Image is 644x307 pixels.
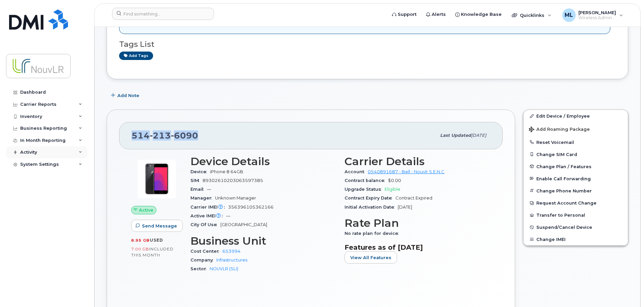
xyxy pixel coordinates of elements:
[432,11,446,18] span: Alerts
[190,155,336,167] h3: Device Details
[210,169,243,174] span: iPhone 8 64GB
[119,52,153,60] a: Add tags
[524,136,628,148] button: Reset Voicemail
[524,173,628,185] button: Enable Call Forwarding
[117,92,139,99] span: Add Note
[471,133,486,138] span: [DATE]
[398,11,417,18] span: Support
[345,217,491,229] h3: Rate Plan
[451,8,506,21] a: Knowledge Base
[524,185,628,197] button: Change Phone Number
[536,164,592,169] span: Change Plan / Features
[131,246,174,257] span: included this month
[345,169,368,174] span: Account
[524,122,628,136] button: Add Roaming Package
[215,195,256,201] span: Unknown Manager
[524,221,628,233] button: Suspend/Cancel Device
[107,89,145,101] button: Add Note
[190,222,220,227] span: City Of Use
[190,249,222,254] span: Cost Center
[142,223,177,229] span: Send Message
[131,220,183,232] button: Send Message
[345,251,397,264] button: View All Features
[190,187,207,192] span: Email
[132,130,198,141] span: 514
[345,205,398,210] span: Initial Activation Date
[578,10,616,15] span: [PERSON_NAME]
[524,233,628,245] button: Change IMEI
[345,231,402,236] span: No rate plan for device
[131,238,150,243] span: 8.95 GB
[529,127,590,133] span: Add Roaming Package
[387,8,421,21] a: Support
[398,205,412,210] span: [DATE]
[385,187,400,192] span: Eligible
[190,266,210,271] span: Sector
[190,169,210,174] span: Device
[203,178,263,183] span: 89302610203063597385
[536,225,592,230] span: Suspend/Cancel Device
[421,8,451,21] a: Alerts
[150,238,163,243] span: used
[536,176,591,181] span: Enable Call Forwarding
[216,257,247,263] a: Infrastructures
[507,8,556,22] div: Quicklinks
[368,169,444,174] a: 0540891687 - Bell - Nouvlr S.E.N.C
[171,130,198,141] span: 6090
[190,195,215,201] span: Manager
[520,12,544,18] span: Quicklinks
[524,148,628,160] button: Change SIM Card
[220,222,267,227] span: [GEOGRAPHIC_DATA]
[524,160,628,173] button: Change Plan / Features
[228,205,274,210] span: 356396105362166
[119,40,616,49] h3: Tags List
[190,213,226,218] span: Active IMEI
[131,247,149,251] span: 7.00 GB
[524,209,628,221] button: Transfer to Personal
[150,130,171,141] span: 213
[112,8,214,20] input: Find something...
[345,187,385,192] span: Upgrade Status
[440,133,471,138] span: Last updated
[578,15,616,21] span: Wireless Admin
[226,213,230,218] span: —
[345,178,388,183] span: Contract balance
[461,11,502,18] span: Knowledge Base
[190,178,203,183] span: SIM
[345,155,491,167] h3: Carrier Details
[565,11,573,19] span: ML
[395,195,432,201] span: Contract Expired
[524,110,628,122] a: Edit Device / Employee
[222,249,241,254] a: 653994
[207,187,211,192] span: —
[388,178,401,183] span: $0.00
[210,266,238,271] a: NOUVLR (SLI)
[190,205,228,210] span: Carrier IMEI
[345,195,395,201] span: Contract Expiry Date
[190,257,216,263] span: Company
[524,197,628,209] button: Request Account Change
[139,207,153,213] span: Active
[350,254,391,261] span: View All Features
[190,235,336,247] h3: Business Unit
[345,243,491,251] h3: Features as of [DATE]
[137,159,177,199] img: image20231002-3703462-bzhi73.jpeg
[558,8,628,22] div: Maxime Lauzon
